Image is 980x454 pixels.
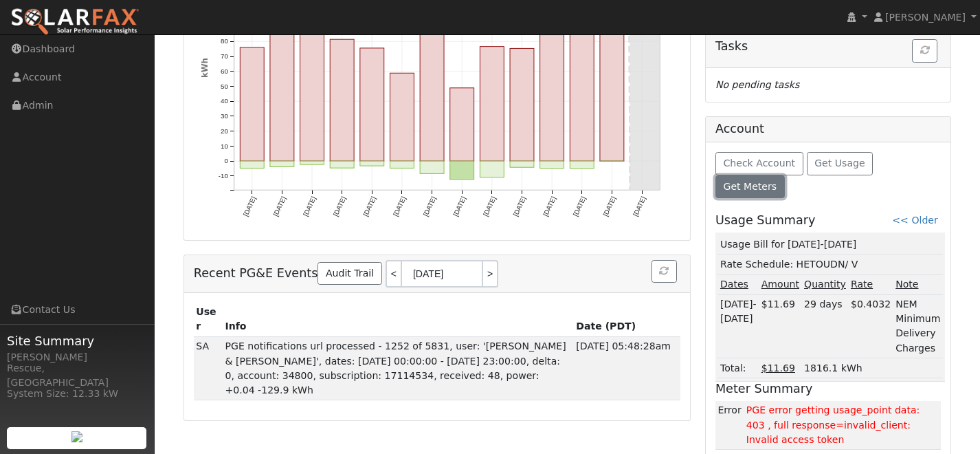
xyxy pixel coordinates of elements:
div: 29 days [804,297,846,312]
text: [DATE] [271,195,287,217]
h5: Recent PG&E Events [194,260,680,288]
td: $11.69 [759,294,801,358]
text: [DATE] [302,195,318,217]
rect: onclick="" [360,161,384,166]
rect: onclick="" [570,32,594,161]
text: [DATE] [361,195,377,217]
rect: onclick="" [510,161,534,167]
rect: onclick="" [270,27,294,161]
button: Get Meters [715,175,785,199]
span: Get Meters [723,181,777,192]
text: [DATE] [482,195,498,217]
a: Audit Trail [318,262,381,285]
img: retrieve [71,431,82,442]
rect: onclick="" [240,161,264,168]
text: [DATE] [392,195,408,217]
text: 10 [221,142,228,149]
u: $11.69 [761,363,795,374]
img: SolarFax [10,8,140,36]
text: [DATE] [632,195,647,217]
div: [PERSON_NAME] [7,350,147,365]
th: Info [223,303,574,337]
text: 60 [221,67,228,75]
text: 80 [221,37,228,45]
rect: onclick="" [450,88,474,161]
td: [DATE]-[DATE] [717,294,759,358]
rect: onclick="" [360,48,384,161]
rect: onclick="" [420,161,444,173]
u: Quantity [804,279,846,290]
td: Usage Bill for [DATE]-[DATE] [717,235,942,255]
rect: onclick="" [330,39,354,161]
div: $0.4032 [851,297,891,312]
a: < [386,260,401,288]
rect: onclick="" [570,161,594,169]
rect: onclick="" [540,161,564,168]
text: [DATE] [241,195,257,217]
text: [DATE] [452,195,467,217]
rect: onclick="" [480,161,504,177]
span: Get Usage [814,158,865,169]
rect: onclick="" [480,47,504,162]
td: NEM Minimum Delivery Charges [893,294,943,358]
text: kWh [199,58,209,78]
text: [DATE] [511,195,527,217]
text: [DATE] [572,195,588,217]
rect: onclick="" [330,161,354,168]
text: 50 [221,83,228,90]
a: << Older [892,215,937,226]
rect: onclick="" [540,34,564,161]
h5: Usage Summary [715,213,815,228]
th: Date (PDT) [574,303,680,337]
span: Check Account [723,158,795,169]
rect: onclick="" [300,161,324,164]
span: Site Summary [7,332,147,350]
td: PGE error getting usage_point data: 403 , full response=invalid_client: Invalid access token [744,401,941,450]
rect: onclick="" [240,47,264,161]
button: Check Account [715,152,803,175]
rect: onclick="" [450,161,474,180]
div: 1816.1 kWh [804,361,940,376]
h5: Meter Summary [715,382,941,396]
text: [DATE] [421,195,437,217]
td: Error [715,401,744,450]
text: -10 [219,172,229,180]
button: Refresh [912,39,937,63]
button: Get Usage [807,152,873,175]
u: Rate [851,279,873,290]
div: Rescue, [GEOGRAPHIC_DATA] [7,361,147,390]
td: Total: [717,358,759,378]
span: [PERSON_NAME] [885,12,966,23]
text: 20 [221,127,228,135]
u: Dates [720,279,748,290]
th: User [194,303,223,337]
rect: onclick="" [390,161,414,168]
text: 30 [221,112,228,120]
td: PGE notifications url processed - 1252 of 5831, user: '[PERSON_NAME] & [PERSON_NAME]', dates: [DA... [223,336,574,400]
rect: onclick="" [390,73,414,161]
text: 40 [221,97,228,105]
rect: onclick="" [270,161,294,166]
rect: onclick="" [510,48,534,161]
button: Refresh [652,260,677,283]
rect: onclick="" [420,25,444,161]
div: System Size: 12.33 kW [7,387,147,401]
i: No pending tasks [715,79,799,90]
td: Rate Schedule: HETOUDN [717,255,942,274]
a: > [483,260,498,288]
span: / V [845,259,858,270]
text: 70 [221,52,228,60]
u: Note [895,279,918,290]
text: [DATE] [601,195,617,217]
h5: Tasks [715,39,941,54]
u: Amount [761,279,799,290]
text: [DATE] [542,195,557,217]
td: [DATE] 05:48:28am [574,336,680,400]
h5: Account [715,122,764,136]
text: [DATE] [331,195,347,217]
td: SDP Admin [194,336,223,400]
text: 0 [224,157,228,164]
